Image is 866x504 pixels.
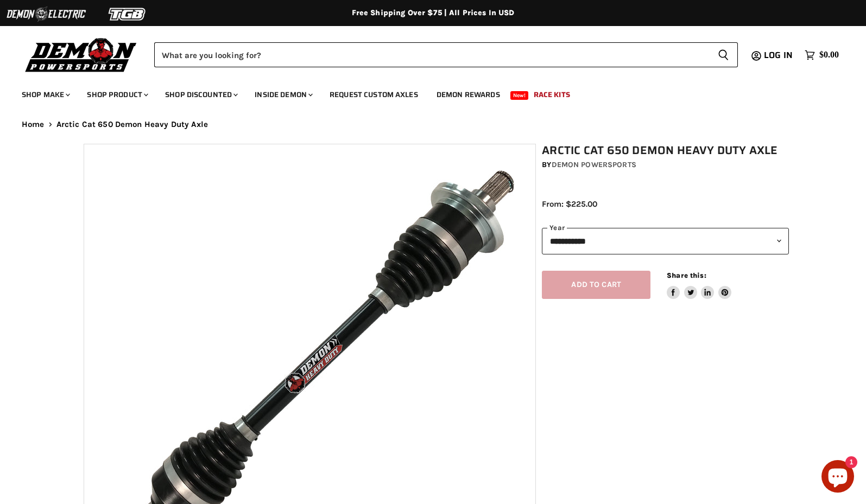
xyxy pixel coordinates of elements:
[321,84,426,106] a: Request Custom Axles
[246,84,319,106] a: Inside Demon
[154,42,738,67] form: Product
[759,50,799,60] a: Log in
[667,271,731,299] aside: Share this:
[667,271,706,279] span: Share this:
[510,91,529,100] span: New!
[542,144,789,157] h1: Arctic Cat 650 Demon Heavy Duty Axle
[154,42,709,67] input: Search
[542,159,789,171] div: by
[818,460,857,495] inbox-online-store-chat: Shopify online store chat
[819,50,839,60] span: $0.00
[552,160,636,169] a: Demon Powersports
[79,84,155,106] a: Shop Product
[799,47,844,63] a: $0.00
[14,79,836,106] ul: Main menu
[428,84,508,106] a: Demon Rewards
[5,4,87,24] img: Demon Electric Logo 2
[22,35,141,74] img: Demon Powersports
[14,84,77,106] a: Shop Make
[542,199,597,209] span: From: $225.00
[87,4,168,24] img: TGB Logo 2
[526,84,578,106] a: Race Kits
[542,228,789,254] select: year
[764,48,793,62] span: Log in
[709,42,738,67] button: Search
[56,120,208,129] span: Arctic Cat 650 Demon Heavy Duty Axle
[157,84,244,106] a: Shop Discounted
[22,120,45,129] a: Home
